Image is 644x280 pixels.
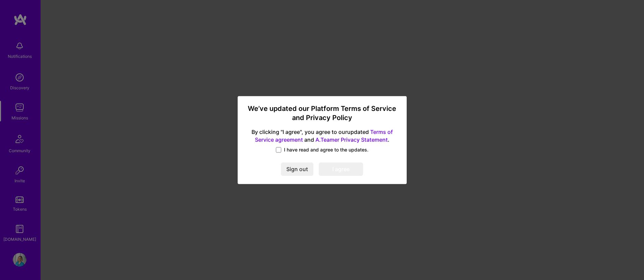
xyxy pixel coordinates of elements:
button: Sign out [281,162,313,176]
span: I have read and agree to the updates. [284,146,368,153]
button: I agree [319,162,363,176]
h3: We’ve updated our Platform Terms of Service and Privacy Policy [246,104,399,123]
a: A.Teamer Privacy Statement [315,136,388,143]
a: Terms of Service agreement [255,129,393,143]
span: By clicking "I agree", you agree to our updated and . [246,128,399,144]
